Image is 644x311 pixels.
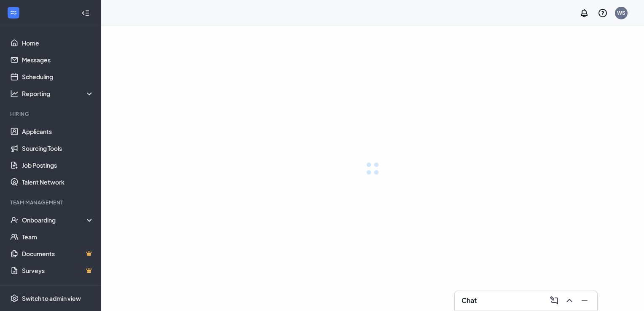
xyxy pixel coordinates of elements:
svg: UserCheck [10,216,19,224]
a: Messages [22,51,94,68]
a: DocumentsCrown [22,245,94,262]
div: Hiring [10,110,92,118]
a: Home [22,35,94,51]
a: SurveysCrown [22,262,94,279]
svg: Settings [10,294,19,303]
div: Onboarding [22,216,94,224]
h3: Chat [462,296,477,305]
a: Applicants [22,123,94,140]
div: Reporting [22,89,94,98]
div: WS [617,9,625,16]
svg: Analysis [10,89,19,98]
svg: WorkstreamLogo [9,8,18,17]
button: ChevronUp [562,294,575,307]
a: Job Postings [22,157,94,174]
div: Team Management [10,199,92,206]
a: Scheduling [22,68,94,85]
div: Switch to admin view [22,294,81,303]
a: Talent Network [22,174,94,190]
a: Sourcing Tools [22,140,94,157]
button: Minimize [577,294,590,307]
svg: QuestionInfo [598,8,608,18]
svg: Notifications [579,8,589,18]
svg: Minimize [580,295,590,306]
button: ComposeMessage [547,294,560,307]
svg: ChevronUp [564,295,574,306]
a: Team [22,228,94,245]
svg: Collapse [81,9,90,17]
svg: ComposeMessage [549,295,559,306]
